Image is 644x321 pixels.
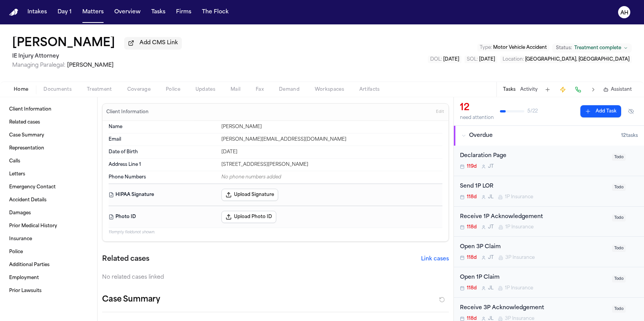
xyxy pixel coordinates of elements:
span: Client Information [9,106,51,112]
span: Police [9,249,23,255]
span: [GEOGRAPHIC_DATA], [GEOGRAPHIC_DATA] [525,57,630,62]
a: Calls [6,155,91,167]
h3: Client Information [105,109,150,115]
span: Todo [612,214,626,221]
button: Overview [111,5,144,19]
span: 118d [467,285,477,291]
button: Activity [520,87,538,93]
button: Tasks [148,5,168,19]
span: Artifacts [359,87,380,93]
span: Additional Parties [9,262,50,268]
span: J L [488,285,493,291]
button: Hide completed tasks (⌘⇧H) [624,105,638,117]
a: Employment [6,272,91,284]
a: Intakes [24,5,50,19]
a: Accident Details [6,194,91,206]
button: Upload Signature [221,189,278,201]
span: DOL : [430,57,442,62]
div: [PERSON_NAME] [221,124,442,130]
span: Fax [256,87,264,93]
a: Emergency Contact [6,181,91,193]
a: Prior Medical History [6,220,91,232]
dt: Photo ID [109,211,217,223]
div: [PERSON_NAME][EMAIL_ADDRESS][DOMAIN_NAME] [221,136,442,143]
span: Accident Details [9,197,46,203]
span: 1P Insurance [505,224,533,230]
button: Upload Photo ID [221,211,276,223]
span: Todo [612,275,626,282]
div: [STREET_ADDRESS][PERSON_NAME] [221,162,442,168]
button: Edit Location: Ontario, CA [500,56,632,63]
a: Case Summary [6,129,91,141]
span: Police [166,87,180,93]
span: Motor Vehicle Accident [493,45,547,50]
span: Calls [9,158,20,164]
span: Managing Paralegal: [12,63,66,68]
button: Overdue12tasks [454,126,644,146]
button: Make a Call [573,84,583,95]
a: Additional Parties [6,259,91,271]
p: 11 empty fields not shown. [109,230,442,235]
button: Edit DOL: 2025-03-25 [428,56,461,63]
button: Add Task [542,84,553,95]
button: Edit SOL: 2027-03-25 [465,56,497,63]
text: AH [620,10,628,16]
button: Matters [79,5,107,19]
dt: Email [109,136,217,143]
span: 12 task s [621,133,638,139]
button: The Flock [199,5,232,19]
div: Receive 3P Acknowledgement [460,304,607,313]
div: [DATE] [221,149,442,155]
span: 118d [467,255,477,261]
span: 3P Insurance [505,255,535,261]
span: 5 / 22 [527,108,538,114]
div: Open task: Send 1P LOR [454,176,644,207]
span: Letters [9,171,25,177]
span: Treatment [87,87,112,93]
div: Open 1P Claim [460,273,607,282]
span: J L [488,194,493,200]
div: need attention [460,115,494,121]
span: Employment [9,275,39,281]
span: Demand [279,87,300,93]
span: Edit [436,109,444,115]
span: Todo [612,245,626,252]
span: J T [488,224,494,230]
span: Representation [9,145,44,151]
span: 118d [467,194,477,200]
span: Treatment complete [574,45,621,51]
span: SOL : [467,57,478,62]
h2: IE Injury Attorney [12,52,182,61]
a: Firms [173,5,194,19]
span: J T [488,164,494,170]
h2: Related cases [102,254,149,265]
span: Prior Lawsuits [9,288,42,294]
span: Prior Medical History [9,223,57,229]
dt: HIPAA Signature [109,189,217,201]
button: Create Immediate Task [557,84,568,95]
button: Add CMS Link [124,37,182,49]
span: Insurance [9,236,32,242]
button: Assistant [603,87,632,93]
button: Link cases [421,255,449,263]
button: Day 1 [54,5,75,19]
span: Todo [612,154,626,161]
div: Open task: Open 3P Claim [454,237,644,267]
span: Overdue [469,132,493,140]
div: Send 1P LOR [460,182,607,191]
button: Change status from Treatment complete [552,43,632,53]
dt: Address Line 1 [109,162,217,168]
span: J T [488,255,494,261]
button: Tasks [503,87,516,93]
span: Damages [9,210,31,216]
button: Edit matter name [12,37,115,50]
span: Home [14,87,28,93]
h2: Case Summary [102,294,160,306]
button: Add Task [580,105,621,117]
a: Client Information [6,103,91,116]
span: Phone Numbers [109,174,146,180]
